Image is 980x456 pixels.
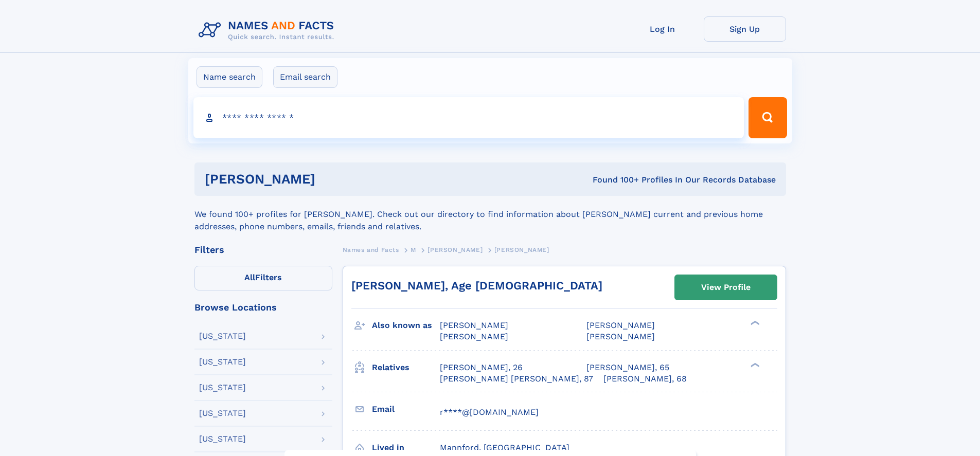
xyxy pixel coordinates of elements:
[194,266,332,290] label: Filters
[194,16,343,44] img: Logo Names and Facts
[427,243,483,256] a: [PERSON_NAME]
[372,317,440,334] h3: Also known as
[440,332,508,341] span: [PERSON_NAME]
[194,245,332,254] div: Filters
[199,384,246,392] div: [US_STATE]
[675,275,777,300] a: View Profile
[586,362,669,373] a: [PERSON_NAME], 65
[454,174,776,186] div: Found 100+ Profiles In Our Records Database
[701,276,751,299] div: View Profile
[351,279,602,292] a: [PERSON_NAME], Age [DEMOGRAPHIC_DATA]
[440,443,569,452] span: Mannford, [GEOGRAPHIC_DATA]
[244,272,255,282] span: All
[197,66,262,88] label: Name search
[372,359,440,376] h3: Relatives
[273,66,337,88] label: Email search
[199,332,246,340] div: [US_STATE]
[586,320,655,330] span: [PERSON_NAME]
[372,400,440,418] h3: Email
[749,97,787,138] button: Search Button
[427,246,483,253] span: [PERSON_NAME]
[748,320,760,326] div: ❯
[194,196,786,233] div: We found 100+ profiles for [PERSON_NAME]. Check out our directory to find information about [PERS...
[621,16,704,42] a: Log In
[343,243,399,256] a: Names and Facts
[411,243,416,256] a: M
[194,303,332,312] div: Browse Locations
[199,358,246,366] div: [US_STATE]
[440,362,523,373] a: [PERSON_NAME], 26
[411,246,416,253] span: M
[199,409,246,417] div: [US_STATE]
[205,173,454,186] h1: [PERSON_NAME]
[748,361,760,368] div: ❯
[440,320,508,330] span: [PERSON_NAME]
[440,373,593,385] a: [PERSON_NAME] [PERSON_NAME], 87
[494,246,549,253] span: [PERSON_NAME]
[586,332,655,341] span: [PERSON_NAME]
[193,97,744,138] input: search input
[603,373,687,385] a: [PERSON_NAME], 68
[199,435,246,443] div: [US_STATE]
[704,16,786,42] a: Sign Up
